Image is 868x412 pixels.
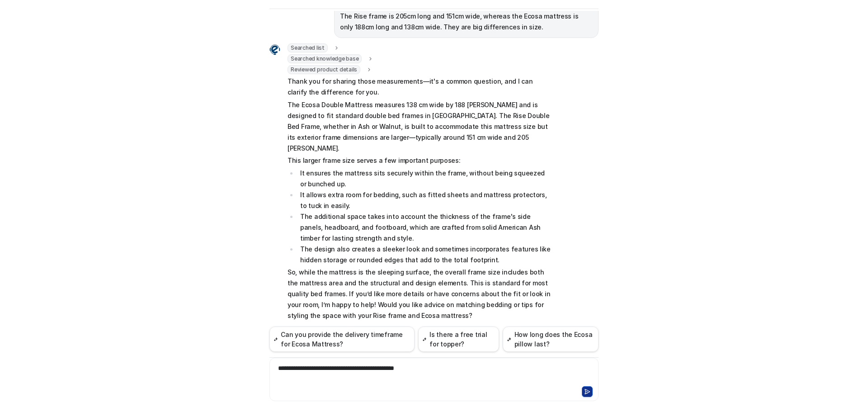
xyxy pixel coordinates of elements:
span: Reviewed product details [288,65,360,74]
span: Searched list [288,43,328,52]
p: So, while the mattress is the sleeping surface, the overall frame size includes both the mattress... [288,267,552,321]
img: Widget [269,44,280,55]
p: Thank you for sharing those measurements—it's a common question, and I can clarify the difference... [288,76,552,98]
p: The Ecosa Double Mattress measures 138 cm wide by 188 [PERSON_NAME] and is designed to fit standa... [288,99,552,154]
button: Can you provide the delivery timeframe for Ecosa Mattress? [269,327,415,352]
button: How long does the Ecosa pillow last? [503,327,599,352]
li: It ensures the mattress sits securely within the frame, without being squeezed or bunched up. [297,168,552,189]
li: The additional space takes into account the thickness of the frame's side panels, headboard, and ... [297,211,552,244]
button: Is there a free trial for topper? [418,327,499,352]
span: Searched knowledge base [288,54,362,63]
li: The design also creates a sleeker look and sometimes incorporates features like hidden storage or... [297,244,552,265]
p: This larger frame size serves a few important purposes: [288,155,552,166]
li: It allows extra room for bedding, such as fitted sheets and mattress protectors, to tuck in easily. [297,189,552,211]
